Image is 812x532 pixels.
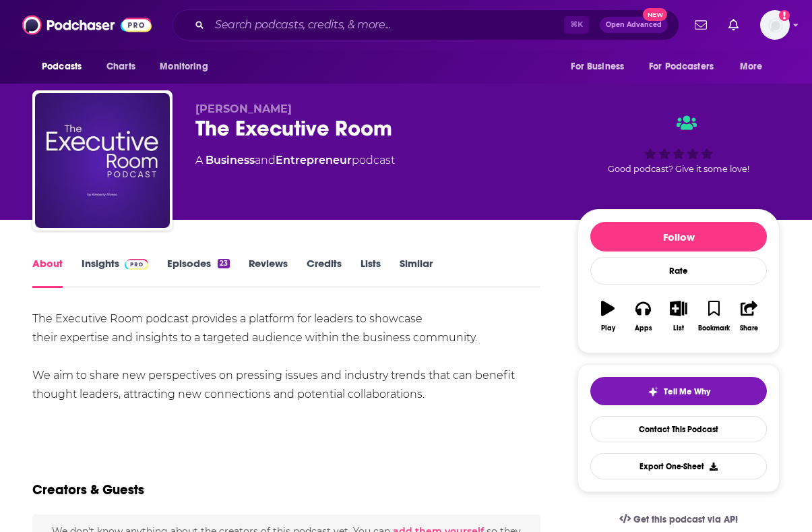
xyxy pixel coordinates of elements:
button: Show profile menu [760,10,790,40]
button: tell me why sparkleTell Me Why [590,377,767,405]
a: Show notifications dropdown [689,13,712,36]
a: Lists [361,257,381,288]
button: open menu [730,54,780,80]
span: Logged in as Isabellaoidem [760,10,790,40]
div: Share [740,324,758,332]
img: Podchaser - Follow, Share and Rate Podcasts [22,12,152,38]
button: Open AdvancedNew [600,17,668,33]
img: The Executive Room [35,93,170,228]
button: open menu [32,54,99,80]
button: open menu [561,54,641,80]
span: Open Advanced [606,22,662,28]
a: Reviews [249,257,288,288]
a: About [32,257,63,288]
div: Play [601,324,615,332]
div: The Executive Room podcast provides a platform for leaders to showcase their expertise and insigh... [32,309,540,404]
a: Similar [400,257,433,288]
button: Play [590,292,625,341]
div: Good podcast? Give it some love! [577,102,780,186]
span: Tell Me Why [664,386,710,397]
span: Podcasts [42,57,82,76]
div: List [673,324,684,332]
a: Charts [98,54,144,80]
div: 23 [218,259,230,268]
span: Monitoring [160,57,208,76]
button: Bookmark [696,292,731,341]
a: InsightsPodchaser Pro [82,257,148,288]
a: Show notifications dropdown [723,13,744,36]
a: Contact This Podcast [590,416,767,442]
span: and [255,154,276,167]
a: Credits [307,257,342,288]
span: More [740,57,763,76]
div: A podcast [195,152,395,169]
img: Podchaser Pro [125,259,148,270]
img: User Profile [760,10,790,40]
h2: Creators & Guests [32,481,144,498]
a: Entrepreneur [276,154,352,167]
span: For Podcasters [649,57,714,76]
a: Episodes23 [167,257,230,288]
div: Search podcasts, credits, & more... [173,9,679,40]
span: For Business [571,57,624,76]
svg: Add a profile image [779,10,790,21]
button: Apps [625,292,660,341]
img: tell me why sparkle [648,386,658,397]
div: Rate [590,257,767,285]
span: Good podcast? Give it some love! [608,164,749,174]
button: Share [732,292,767,341]
div: Apps [635,324,652,332]
div: Bookmark [698,324,730,332]
span: [PERSON_NAME] [195,102,292,115]
span: Charts [106,57,135,76]
button: Follow [590,222,767,252]
span: New [643,8,667,21]
span: ⌘ K [564,16,589,34]
button: List [661,292,696,341]
span: Get this podcast via API [633,514,738,525]
button: open menu [640,54,733,80]
a: Business [206,154,255,167]
input: Search podcasts, credits, & more... [210,14,564,36]
button: open menu [150,54,225,80]
button: Export One-Sheet [590,453,767,479]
